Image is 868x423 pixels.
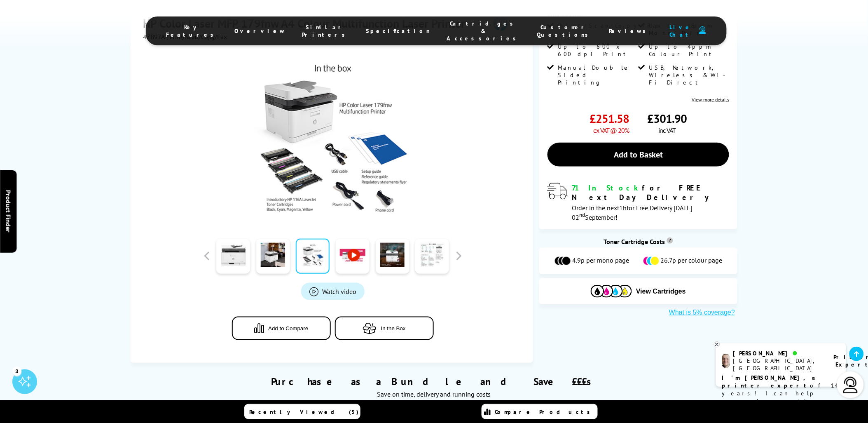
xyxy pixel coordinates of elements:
[667,237,673,244] sup: Cost per page
[547,143,729,167] a: Add to Basket
[648,111,687,126] span: £301.90
[733,350,824,357] div: [PERSON_NAME]
[547,183,729,221] div: modal_delivery
[558,64,636,86] span: Manual Double Sided Printing
[495,408,595,416] span: Compare Products
[722,354,730,368] img: ashley-livechat.png
[268,325,308,331] span: Add to Compare
[302,23,350,38] span: Similar Printers
[235,27,286,35] span: Overview
[661,256,723,266] span: 26.7p per colour page
[252,57,414,219] img: HP Color Laser MFP 179fnw Thumbnail
[572,183,642,193] span: 71 In Stock
[244,404,360,419] a: Recently Viewed (5)
[594,126,629,134] span: ex VAT @ 20%
[636,288,686,295] span: View Cartridges
[609,27,650,35] span: Reviews
[232,317,331,340] button: Add to Compare
[699,26,706,34] img: user-headset-duotone.svg
[366,27,430,35] span: Specification
[620,204,627,212] span: 1h
[381,325,406,331] span: In the Box
[539,237,737,246] div: Toner Cartridge Costs
[722,374,818,389] b: I'm [PERSON_NAME], a printer expert
[842,377,859,393] img: user-headset-light.svg
[580,211,585,219] sup: nd
[591,285,632,298] img: Cartridges
[447,20,521,42] span: Cartridges & Accessories
[572,204,693,221] span: Order in the next for Free Delivery [DATE] 02 September!
[322,287,356,296] span: Watch video
[659,126,676,134] span: inc VAT
[558,43,636,58] span: Up to 600 x 600 dpi Print
[301,283,365,300] a: Product_All_Videos
[667,308,737,317] button: What is 5% coverage?
[482,404,598,419] a: Compare Products
[250,408,359,416] span: Recently Viewed (5)
[649,43,728,58] span: Up to 4ppm Colour Print
[590,111,629,126] span: £251.58
[667,23,695,38] span: Live Chat
[131,363,738,402] div: Purchase as a Bundle and Save £££s
[166,23,218,38] span: Key Features
[649,64,728,86] span: USB, Network, Wireless & Wi-Fi Direct
[572,256,629,266] span: 4.9p per mono page
[537,23,593,38] span: Customer Questions
[141,390,728,398] div: Save on time, delivery and running costs
[692,96,729,103] a: View more details
[4,190,12,233] span: Product Finder
[12,367,21,376] div: 3
[335,317,434,340] button: In the Box
[545,284,731,298] button: View Cartridges
[733,357,824,372] div: [GEOGRAPHIC_DATA], [GEOGRAPHIC_DATA]
[572,183,729,202] div: for FREE Next Day Delivery
[722,374,840,413] p: of 14 years! I can help you choose the right product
